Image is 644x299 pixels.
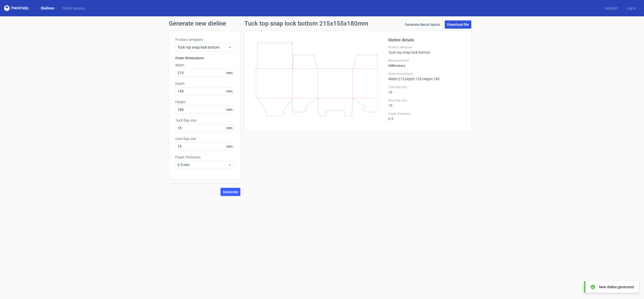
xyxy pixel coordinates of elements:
label: Outer Dimensions [388,72,465,76]
label: Width [175,63,234,68]
a: Diecut layouts [58,6,89,11]
label: Measurements [388,59,465,63]
div: New dieline generated [599,284,634,290]
label: Depth [175,81,234,86]
span: , Depth : 155 [404,77,421,81]
label: Glue flap size [175,136,234,141]
div: 15 [388,85,465,94]
div: Tuck top snap lock bottom [388,45,465,54]
h1: Generate new dieline [169,20,475,27]
span: , Height : 180 [421,77,440,81]
span: mm [225,124,234,132]
div: 0.5 [388,112,465,121]
h1: Tuck top snap lock bottom 215x155x180mm [244,20,368,27]
span: Generate [223,190,238,194]
label: Glue flap size [388,98,465,102]
h3: Outer dimensions [175,55,234,61]
span: mm [225,106,234,113]
label: Tuck flap size [175,118,234,123]
label: Height [175,99,234,105]
span: mm [225,87,234,95]
span: Tuck top snap lock bottom [178,45,228,50]
span: Width : 215 [388,77,404,81]
label: Tuck flap size [388,85,465,89]
span: 0.5 mm [178,162,228,167]
label: Product template [388,45,465,49]
label: Paper thickness [175,155,234,160]
label: Product template [175,37,234,42]
h2: Dieline details [388,37,465,43]
a: Download file [445,20,471,29]
span: mm [225,143,234,150]
span: mm [225,69,234,77]
a: Register [601,6,622,11]
a: Generate diecut layout [402,20,443,29]
div: Millimeters [388,59,465,68]
button: Generate [220,188,240,196]
label: Paper thickness [388,112,465,116]
a: Dielines [37,6,58,11]
div: 15 [388,98,465,108]
a: Log in [622,6,640,11]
